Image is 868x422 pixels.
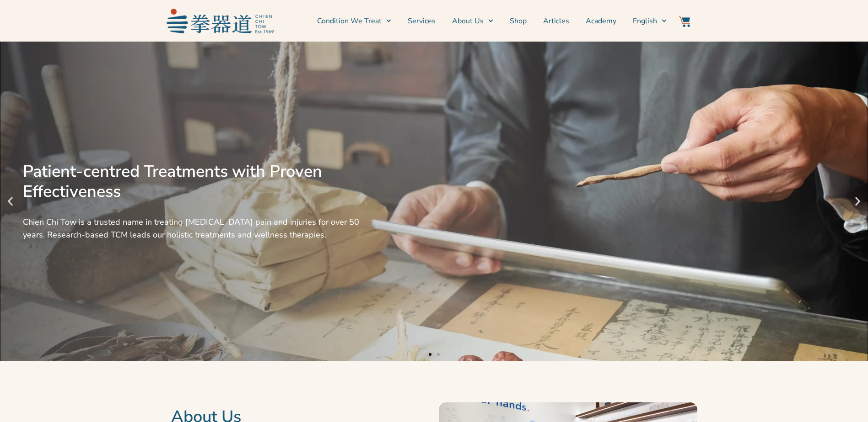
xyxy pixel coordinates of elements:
div: Chien Chi Tow is a trusted name in treating [MEDICAL_DATA] pain and injuries for over 50 years. R... [23,216,360,241]
a: About Us [452,10,493,32]
a: Articles [543,10,569,32]
a: Services [408,10,436,32]
div: Patient-centred Treatments with Proven Effectiveness [23,162,360,202]
div: Previous slide [5,196,16,207]
a: Academy [586,10,616,32]
a: Switch to English [633,10,667,32]
div: Next slide [852,196,863,207]
span: English [633,16,657,26]
a: Condition We Treat [317,10,391,32]
span: Go to slide 1 [429,353,431,356]
span: Go to slide 2 [437,353,440,356]
a: Shop [510,10,527,32]
nav: Menu [278,10,667,32]
img: Website Icon-03 [679,16,690,27]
